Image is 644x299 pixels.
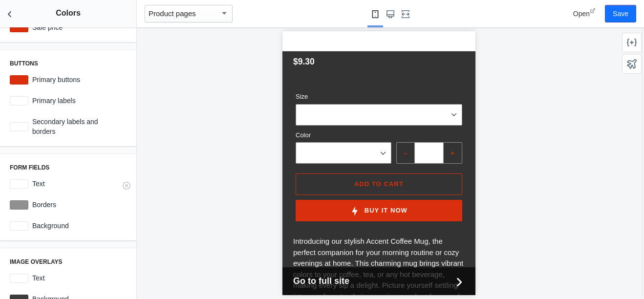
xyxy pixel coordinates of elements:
[11,243,170,256] span: Go to full site
[13,142,180,164] button: Add to cart
[28,273,127,283] label: Text
[82,176,125,183] span: Buy it now
[114,111,132,132] button: –
[10,164,127,171] h3: Form fields
[161,111,180,132] button: +
[10,258,127,266] h3: Image overlays
[11,4,146,15] a: Laugh Lines & Lattes
[13,61,180,70] label: Size
[28,179,127,189] label: Text
[28,75,127,85] label: Primary buttons
[11,25,32,35] span: $9.30
[28,200,127,210] label: Borders
[13,99,109,109] label: Color
[573,10,590,18] span: Open
[28,221,127,231] label: Background
[605,5,636,22] button: Save
[10,60,127,67] h3: Buttons
[28,96,127,106] label: Primary labels
[13,169,180,190] button: Buy it now
[28,22,127,32] label: Sale price
[149,9,196,18] mat-select-trigger: Product pages
[28,117,127,136] label: Secondary labels and borders
[72,149,121,157] span: Add to cart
